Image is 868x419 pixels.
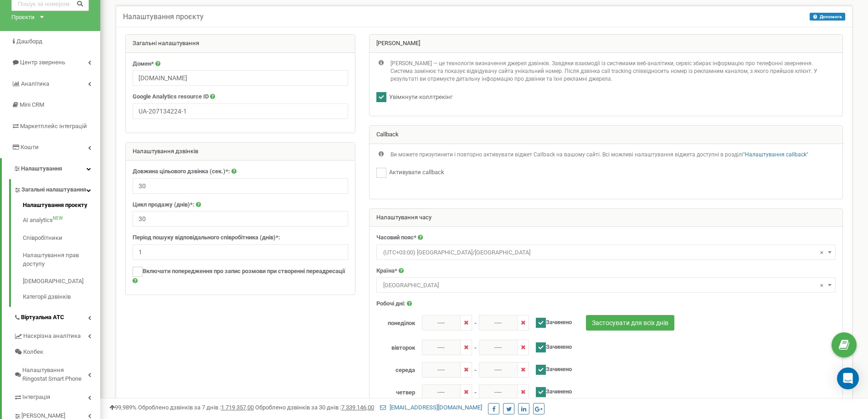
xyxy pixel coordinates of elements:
a: Наскрізна аналітика [14,326,100,344]
a: AI analyticsNEW [23,212,100,229]
div: Загальні налаштування [126,35,355,53]
label: Довжина цільового дзвінка (сек.)*: [133,167,230,176]
label: Країна* [376,267,397,275]
div: Callback [370,126,842,144]
a: Співробітники [23,229,100,247]
a: Колбек [14,344,100,360]
a: "Налаштування callback" [743,151,808,158]
label: вівторок [370,340,422,352]
label: Цикл продажу (днів)*: [133,201,195,209]
a: Налаштування прав доступу [23,247,100,273]
span: Аналiтика [21,80,49,87]
span: Mini CRM [20,101,44,108]
a: Налаштування [2,158,100,180]
label: понеділок [370,315,422,328]
a: Інтеграція [14,387,100,405]
label: Робочі дні: [376,300,406,308]
a: Загальні налаштування [14,179,100,198]
span: - [474,315,477,328]
span: Оброблено дзвінків за 30 днів : [255,404,374,411]
span: × [820,246,823,259]
span: Дашборд [16,38,42,45]
h5: Налаштування проєкту [123,13,204,21]
label: Зачинено [529,384,572,397]
label: четвер [370,384,422,397]
label: Часовий пояс* [376,233,416,242]
div: Проєкти [11,13,35,22]
label: Зачинено [529,315,572,328]
span: Наскрізна аналітика [23,332,81,341]
label: Домен* [133,60,154,68]
label: Зачинено [529,340,572,352]
span: Кошти [21,144,39,150]
a: Налаштування проєкту [23,201,100,212]
span: Колбек [23,348,43,357]
span: 99,989% [109,404,137,411]
input: example.com [133,70,348,86]
label: Google Analytics resource ID [133,93,209,101]
div: Налаштування дзвінків [126,143,355,161]
div: Open Intercom Messenger [837,367,859,389]
span: Оброблено дзвінків за 7 днів : [138,404,254,411]
span: Налаштування [21,165,62,172]
span: Загальні налаштування [21,186,86,194]
div: [PERSON_NAME] [370,35,842,53]
label: Увімкнути коллтрекінг [386,93,452,102]
span: - [474,384,477,397]
span: - [474,340,477,352]
span: Ukraine [380,279,832,292]
button: Застосувати для всіх днів [586,315,674,331]
span: Інтеграція [22,393,50,402]
a: [DEMOGRAPHIC_DATA] [23,273,100,290]
span: Налаштування Ringostat Smart Phone [22,366,88,383]
span: (UTC+03:00) Europe/Kiev [380,246,832,259]
p: [PERSON_NAME] — це технологія визначення джерел дзвінків. Завдяки взаємодії із системами веб-анал... [390,60,836,83]
label: середа [370,362,422,375]
button: Допомога [810,13,845,21]
label: Період пошуку відповідального співробітника (днів)*: [133,233,280,242]
p: Ви можете призупинити і повторно активувати віджет Callback на вашому сайті. Всі можливі налаштув... [390,151,808,159]
label: Зачинено [529,362,572,375]
span: - [474,362,477,375]
span: Ukraine [376,277,836,293]
div: Налаштування часу [370,209,842,227]
span: Центр звернень [20,59,65,66]
a: Налаштування Ringostat Smart Phone [14,360,100,387]
a: Категорії дзвінків [23,290,100,301]
span: Маркетплейс інтеграцій [20,123,87,129]
span: Віртуальна АТС [21,313,64,322]
span: (UTC+03:00) Europe/Kiev [376,244,836,260]
label: Активувати callback [386,168,444,177]
a: Віртуальна АТС [14,307,100,326]
u: 7 339 146,00 [341,404,374,411]
input: UA-XXXXXXX-X / G-XXXXXXXXX [133,103,348,119]
label: Включати попередження про запис розмови при створенні переадресації [133,267,348,285]
u: 1 719 357,00 [221,404,254,411]
a: [EMAIL_ADDRESS][DOMAIN_NAME] [380,404,482,411]
span: × [820,279,823,292]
